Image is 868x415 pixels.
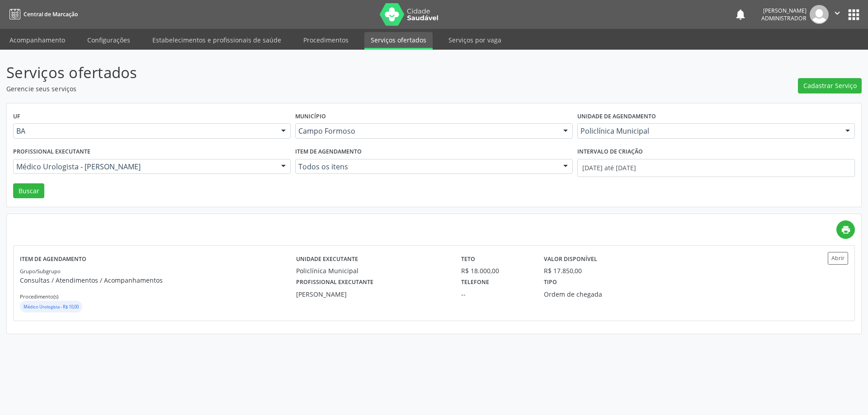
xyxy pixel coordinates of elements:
label: Profissional executante [13,145,90,159]
a: Configurações [81,32,137,48]
button: Cadastrar Serviço [798,78,862,93]
input: Selecione um intervalo [577,159,855,177]
a: Serviços ofertados [364,32,433,50]
label: Telefone [461,275,489,289]
label: Teto [461,252,475,266]
label: Unidade executante [296,252,358,266]
label: UF [13,110,20,124]
i: print [841,225,851,235]
label: Item de agendamento [20,252,86,266]
a: Serviços por vaga [442,32,508,48]
a: Acompanhamento [3,32,71,48]
span: BA [16,126,272,135]
small: Médico Urologista - R$ 10,00 [24,304,79,310]
img: img [810,5,829,24]
button: Abrir [828,252,848,264]
span: Todos os itens [298,162,554,171]
label: Intervalo de criação [577,145,643,159]
label: Tipo [544,275,557,289]
div: [PERSON_NAME] [296,289,449,299]
span: Administrador [761,14,807,22]
label: Profissional executante [296,275,373,289]
span: Campo Formoso [298,126,554,135]
div: -- [461,289,531,299]
label: Unidade de agendamento [577,110,656,124]
a: Estabelecimentos e profissionais de saúde [146,32,288,48]
a: print [836,220,855,239]
button:  [829,5,846,24]
label: Município [295,110,326,124]
div: Policlínica Municipal [296,266,449,275]
label: Item de agendamento [295,145,362,159]
a: Central de Marcação [6,7,78,22]
div: Ordem de chegada [544,289,655,299]
small: Procedimento(s) [20,293,58,300]
span: Central de Marcação [24,10,78,18]
span: Policlínica Municipal [580,126,836,135]
label: Valor disponível [544,252,597,266]
small: Grupo/Subgrupo [20,268,61,275]
span: Cadastrar Serviço [803,81,857,90]
div: [PERSON_NAME] [761,7,807,14]
i:  [832,8,842,18]
a: Procedimentos [297,32,355,48]
button: notifications [734,8,747,21]
p: Serviços ofertados [6,61,605,84]
p: Gerencie seus serviços [6,84,605,93]
div: R$ 18.000,00 [461,266,531,275]
p: Consultas / Atendimentos / Acompanhamentos [20,275,296,285]
button: Buscar [13,183,44,199]
span: Médico Urologista - [PERSON_NAME] [16,162,272,171]
button: apps [846,7,862,23]
div: R$ 17.850,00 [544,266,582,275]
